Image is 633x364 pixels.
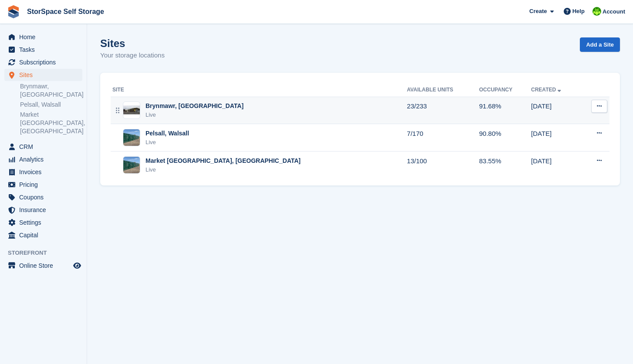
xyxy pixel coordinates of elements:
[123,104,140,116] img: Image of Brynmawr, South Wales site
[407,124,479,152] td: 7/170
[407,152,479,179] td: 13/100
[19,191,71,203] span: Coupons
[19,260,71,272] span: Online Store
[580,37,620,52] a: Add a Site
[19,204,71,216] span: Insurance
[4,44,82,56] a: menu
[4,166,82,178] a: menu
[146,156,301,165] div: Market [GEOGRAPHIC_DATA], [GEOGRAPHIC_DATA]
[19,56,71,68] span: Subscriptions
[479,152,531,179] td: 83.55%
[19,44,71,56] span: Tasks
[531,152,581,179] td: [DATE]
[123,129,140,146] img: Image of Pelsall, Walsall site
[20,82,82,99] a: Brynmawr, [GEOGRAPHIC_DATA]
[4,31,82,43] a: menu
[72,260,82,271] a: Preview store
[7,5,20,18] img: stora-icon-8386f47178a22dfd0bd8f6a31ec36ba5ce8667c1dd55bd0f319d3a0aa187defe.svg
[146,138,189,147] div: Live
[572,7,585,16] span: Help
[100,51,165,61] p: Your storage locations
[531,124,581,152] td: [DATE]
[407,83,479,97] th: Available Units
[4,179,82,191] a: menu
[4,69,82,81] a: menu
[4,204,82,216] a: menu
[19,153,71,165] span: Analytics
[19,166,71,178] span: Invoices
[146,165,301,174] div: Live
[146,111,244,119] div: Live
[4,153,82,165] a: menu
[592,7,601,16] img: paul catt
[4,260,82,272] a: menu
[111,83,407,97] th: Site
[19,229,71,241] span: Capital
[146,101,244,111] div: Brynmawr, [GEOGRAPHIC_DATA]
[531,97,581,124] td: [DATE]
[8,249,87,257] span: Storefront
[19,141,71,153] span: CRM
[479,83,531,97] th: Occupancy
[24,4,108,19] a: StorSpace Self Storage
[20,111,82,135] a: Market [GEOGRAPHIC_DATA], [GEOGRAPHIC_DATA]
[529,7,547,16] span: Create
[20,101,82,109] a: Pelsall, Walsall
[19,69,71,81] span: Sites
[19,179,71,191] span: Pricing
[123,157,140,173] img: Image of Market Drayton, Shropshire site
[479,124,531,152] td: 90.80%
[4,141,82,153] a: menu
[4,229,82,241] a: menu
[4,191,82,203] a: menu
[19,31,71,43] span: Home
[531,87,563,93] a: Created
[479,97,531,124] td: 91.68%
[100,37,165,49] h1: Sites
[4,56,82,68] a: menu
[603,7,625,16] span: Account
[19,216,71,229] span: Settings
[146,129,189,138] div: Pelsall, Walsall
[407,97,479,124] td: 23/233
[4,216,82,229] a: menu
